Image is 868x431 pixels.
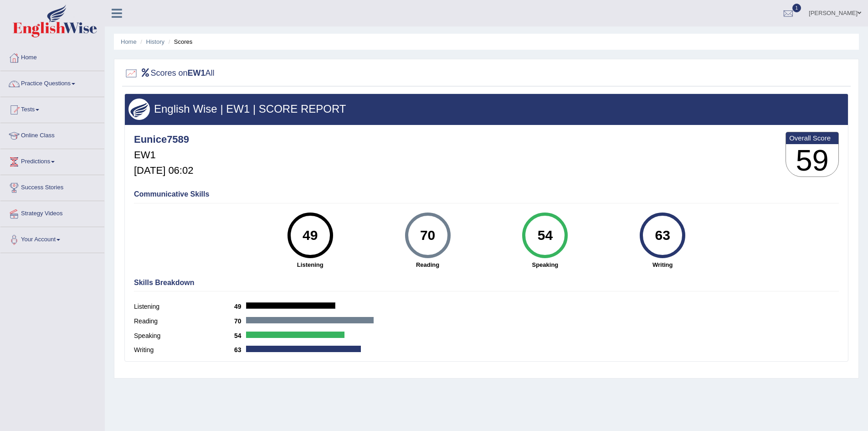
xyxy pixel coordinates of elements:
[529,216,562,254] div: 54
[0,97,104,120] a: Tests
[256,260,365,269] strong: Listening
[128,103,844,115] h3: English Wise | EW1 | SCORE REPORT
[134,165,193,176] h5: [DATE] 06:02
[374,260,482,269] strong: Reading
[0,227,104,250] a: Your Account
[0,45,104,68] a: Home
[128,99,150,120] img: wings.png
[608,260,717,269] strong: Writing
[411,216,444,254] div: 70
[166,37,193,46] li: Scores
[134,190,839,198] h4: Communicative Skills
[134,150,193,161] h5: EW1
[789,134,835,142] b: Overall Score
[134,279,839,287] h4: Skills Breakdown
[792,4,801,12] span: 1
[134,331,234,341] label: Speaking
[234,346,246,353] b: 63
[0,123,104,146] a: Online Class
[0,149,104,172] a: Predictions
[234,332,246,339] b: 54
[293,216,327,254] div: 49
[0,71,104,94] a: Practice Questions
[124,67,215,80] h2: Scores on All
[491,260,599,269] strong: Speaking
[121,38,137,45] a: Home
[134,302,234,312] label: Listening
[0,201,104,224] a: Strategy Videos
[188,68,205,78] b: EW1
[646,216,679,254] div: 63
[134,345,234,355] label: Writing
[786,144,838,177] h3: 59
[234,303,246,310] b: 49
[146,38,164,45] a: History
[234,317,246,325] b: 70
[0,175,104,198] a: Success Stories
[134,317,234,326] label: Reading
[134,134,193,145] h4: Eunice7589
